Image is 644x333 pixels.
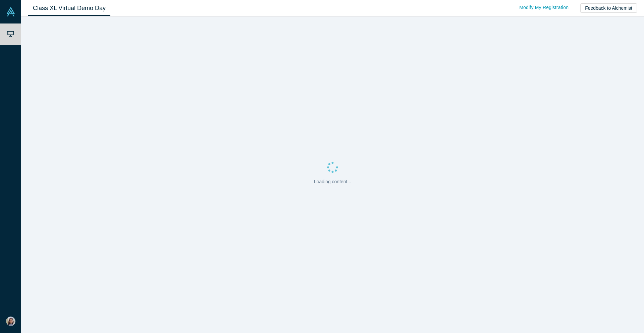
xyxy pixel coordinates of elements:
img: Alchemist Vault Logo [6,7,15,16]
button: Feedback to Alchemist [580,3,637,13]
img: Cindy Wei's Account [6,317,15,326]
p: Loading content... [314,178,351,185]
a: Modify My Registration [512,2,576,13]
a: Class XL Virtual Demo Day [28,0,110,16]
